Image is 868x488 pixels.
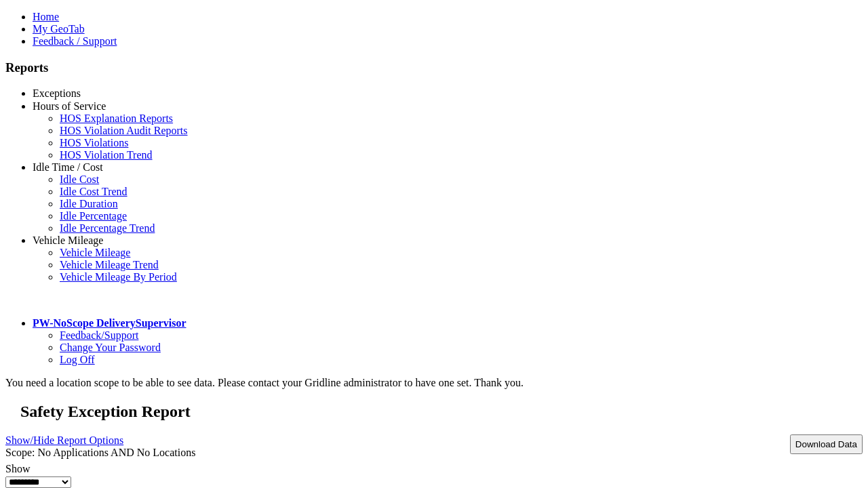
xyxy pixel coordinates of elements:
a: Idle Percentage Trend [60,222,155,234]
span: Scope: No Applications AND No Locations [5,447,195,458]
a: HOS Explanation Reports [60,113,173,124]
a: Feedback/Support [60,329,138,341]
a: HOS Violation Trend [60,149,153,161]
a: Log Off [60,354,95,365]
label: Show [5,463,30,474]
a: Show/Hide Report Options [5,431,123,449]
a: Vehicle Mileage [60,247,130,258]
a: Change Your Password [60,342,161,353]
a: My GeoTab [33,23,85,35]
a: HOS Violations [60,137,128,148]
a: Idle Duration [60,198,118,209]
a: Hours of Service [33,100,106,112]
a: Idle Percentage [60,210,127,222]
a: Exceptions [33,87,81,99]
a: Feedback / Support [33,35,117,47]
h2: Safety Exception Report [20,403,863,421]
a: Idle Cost [60,174,99,185]
a: Critical Engine Events [60,100,158,111]
a: Vehicle Mileage Trend [60,259,159,270]
h3: Reports [5,60,863,75]
div: You need a location scope to be able to see data. Please contact your Gridline administrator to h... [5,377,863,389]
a: Vehicle Mileage [33,235,103,246]
a: PW-NoScope DeliverySupervisor [33,317,186,329]
button: Download Data [790,434,863,454]
a: HOS Violation Audit Reports [60,125,188,136]
a: Home [33,11,59,22]
a: Vehicle Mileage By Period [60,271,177,283]
a: Idle Cost Trend [60,186,127,197]
a: Idle Time / Cost [33,161,103,173]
